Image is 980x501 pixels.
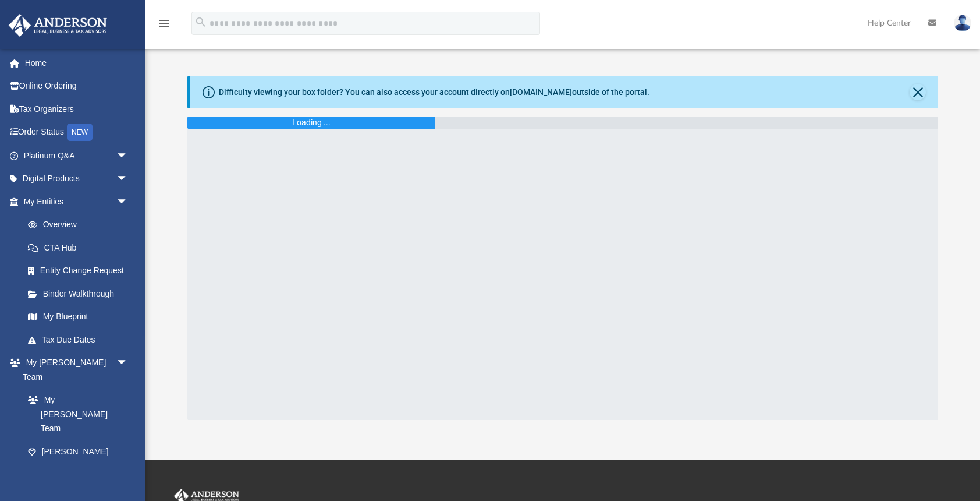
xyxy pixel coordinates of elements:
a: Tax Due Dates [16,328,145,351]
div: NEW [67,124,93,141]
a: [PERSON_NAME] System [16,440,140,477]
a: Tax Organizers [8,97,145,121]
div: Difficulty viewing your box folder? You can also access your account directly on outside of the p... [219,86,649,98]
a: Entity Change Request [16,259,145,283]
div: Loading ... [292,117,331,129]
span: arrow_drop_down [116,167,140,191]
img: Anderson Advisors Platinum Portal [5,14,111,37]
a: My [PERSON_NAME] Team [16,389,134,440]
button: Close [910,84,926,100]
a: My Entitiesarrow_drop_down [8,190,145,213]
a: Home [8,51,145,75]
img: User Pic [954,15,971,31]
a: Overview [16,213,145,237]
a: My Blueprint [16,305,140,329]
a: Order StatusNEW [8,121,145,144]
i: menu [157,16,171,30]
a: menu [157,22,171,30]
a: My [PERSON_NAME] Teamarrow_drop_down [8,351,140,389]
a: [DOMAIN_NAME] [510,87,572,97]
span: arrow_drop_down [116,144,140,168]
a: Binder Walkthrough [16,282,145,305]
a: Platinum Q&Aarrow_drop_down [8,144,145,167]
span: arrow_drop_down [116,190,140,214]
a: Online Ordering [8,75,145,98]
a: Digital Productsarrow_drop_down [8,167,145,190]
i: search [194,16,207,29]
span: arrow_drop_down [116,351,140,375]
a: CTA Hub [16,236,145,259]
